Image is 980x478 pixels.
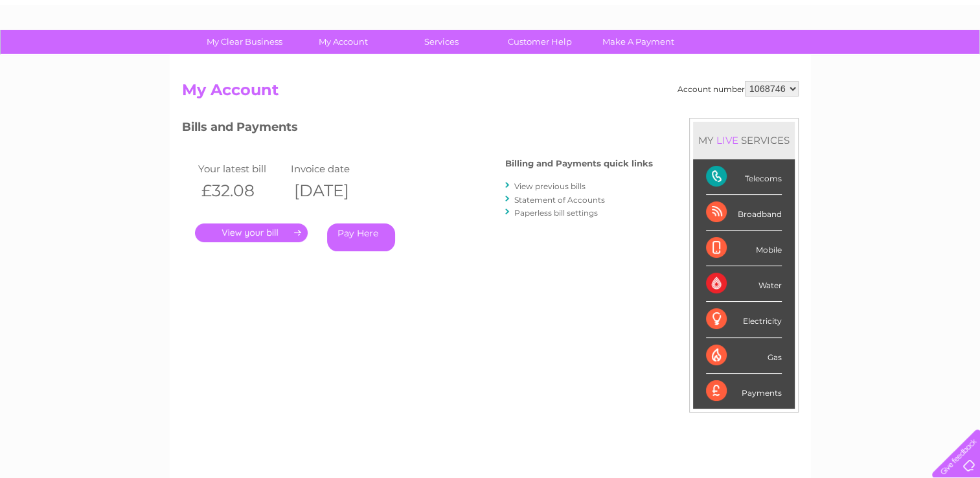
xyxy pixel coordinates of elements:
div: Broadband [706,195,782,231]
td: Your latest bill [195,160,288,177]
a: View previous bills [514,181,586,191]
th: £32.08 [195,177,288,204]
div: Telecoms [706,159,782,195]
a: Telecoms [821,55,860,65]
h4: Billing and Payments quick links [505,159,653,168]
a: My Account [290,30,396,54]
a: Log out [937,55,968,65]
a: Contact [894,55,926,65]
div: LIVE [714,134,741,146]
th: [DATE] [288,177,381,204]
div: Electricity [706,302,782,337]
a: My Clear Business [191,30,298,54]
a: Paperless bill settings [514,208,598,218]
a: Blog [867,55,886,65]
div: Mobile [706,231,782,266]
a: Pay Here [327,223,395,251]
div: Account number [678,81,799,97]
a: Services [388,30,495,54]
div: MY SERVICES [693,122,795,159]
td: Invoice date [288,160,381,177]
div: Clear Business is a trading name of Verastar Limited (registered in [GEOGRAPHIC_DATA] No. 3667643... [185,7,797,63]
div: Payments [706,374,782,409]
a: 0333 014 3131 [736,6,825,23]
img: logo.png [34,34,100,73]
a: Customer Help [486,30,593,54]
a: Water [752,55,777,65]
a: Statement of Accounts [514,195,605,205]
a: Energy [784,55,813,65]
div: Gas [706,338,782,374]
a: Make A Payment [585,30,692,54]
h3: Bills and Payments [182,118,653,141]
div: Water [706,266,782,302]
a: . [195,223,308,242]
h2: My Account [182,81,799,106]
